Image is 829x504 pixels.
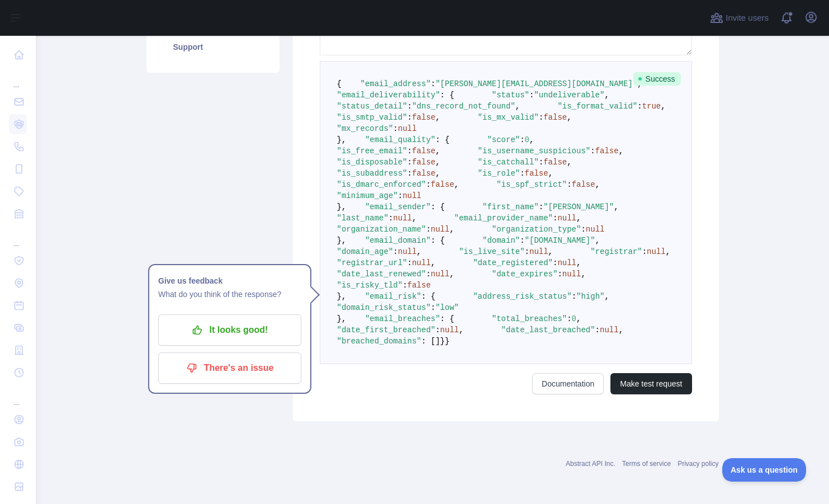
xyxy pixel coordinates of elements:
[408,169,412,178] span: :
[337,292,347,301] span: },
[590,247,642,256] span: "registrar"
[449,225,454,234] span: ,
[431,180,454,189] span: false
[548,247,553,256] span: ,
[440,326,459,335] span: null
[525,169,548,178] span: false
[581,225,585,234] span: :
[160,35,266,59] a: Support
[633,72,681,86] span: Success
[435,169,440,178] span: ,
[9,67,27,90] div: ...
[478,113,539,122] span: "is_mx_valid"
[543,158,567,167] span: false
[426,180,430,189] span: :
[408,147,412,156] span: :
[459,326,463,335] span: ,
[566,460,615,468] a: Abstract API Inc.
[440,337,444,346] span: }
[435,113,440,122] span: ,
[449,270,454,279] span: ,
[435,79,637,88] span: "[PERSON_NAME][EMAIL_ADDRESS][DOMAIN_NAME]"
[454,180,459,189] span: ,
[402,281,407,290] span: :
[431,236,445,245] span: : {
[337,326,435,335] span: "date_first_breached"
[337,91,440,100] span: "email_deliverability"
[543,202,614,211] span: "[PERSON_NAME]"
[337,314,347,323] span: },
[412,158,435,167] span: false
[365,292,421,301] span: "email_risk"
[393,214,412,223] span: null
[167,321,293,340] p: It looks good!
[365,135,435,144] span: "email_quality"
[445,337,449,346] span: }
[431,270,450,279] span: null
[520,169,524,178] span: :
[529,91,534,100] span: :
[9,226,27,248] div: ...
[722,458,807,482] iframe: Toggle Customer Support
[678,460,718,468] a: Privacy policy
[412,102,515,111] span: "dns_record_not_found"
[478,147,591,156] span: "is_username_suspicious"
[666,247,670,256] span: ,
[337,113,408,122] span: "is_smtp_valid"
[496,180,567,189] span: "is_spf_strict"
[520,236,524,245] span: :
[553,214,557,223] span: :
[604,91,609,100] span: ,
[421,292,435,301] span: : {
[567,180,571,189] span: :
[492,314,567,323] span: "total_breaches"
[398,247,417,256] span: null
[576,214,581,223] span: ,
[473,292,571,301] span: "address_risk_status"
[158,352,301,384] button: There's an issue
[435,135,449,144] span: : {
[454,214,553,223] span: "email_provider_name"
[539,113,543,122] span: :
[167,359,293,378] p: There's an issue
[478,158,539,167] span: "is_catchall"
[543,113,567,122] span: false
[590,147,595,156] span: :
[393,124,397,133] span: :
[642,247,647,256] span: :
[431,202,445,211] span: : {
[459,247,525,256] span: "is_live_site"
[637,102,642,111] span: :
[408,158,412,167] span: :
[622,460,671,468] a: Terms of service
[539,202,543,211] span: :
[426,225,430,234] span: :
[361,79,431,88] span: "email_address"
[529,135,534,144] span: ,
[431,303,435,312] span: :
[532,373,604,394] a: Documentation
[726,12,769,25] span: Invite users
[492,225,581,234] span: "organization_type"
[581,270,585,279] span: ,
[492,91,529,100] span: "status"
[337,247,394,256] span: "domain_age"
[389,214,393,223] span: :
[576,258,581,267] span: ,
[539,158,543,167] span: :
[412,113,435,122] span: false
[337,158,408,167] span: "is_disposable"
[567,314,571,323] span: :
[548,169,553,178] span: ,
[9,385,27,407] div: ...
[529,247,548,256] span: null
[337,102,408,111] span: "status_detail"
[572,314,576,323] span: 0
[337,124,394,133] span: "mx_records"
[412,169,435,178] span: false
[158,314,301,346] button: It looks good!
[337,169,408,178] span: "is_subaddress"
[661,102,665,111] span: ,
[337,303,431,312] span: "domain_risk_status"
[557,258,576,267] span: null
